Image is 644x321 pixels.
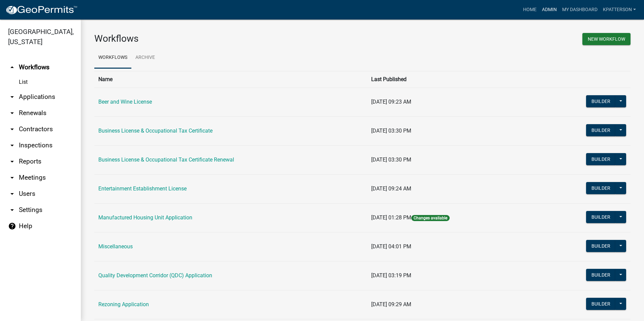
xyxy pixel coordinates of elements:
span: [DATE] 04:01 PM [371,243,411,250]
button: Builder [586,182,616,194]
a: Workflows [94,47,131,69]
i: arrow_drop_down [8,190,16,198]
button: Builder [586,298,616,310]
a: Rezoning Application [98,301,149,308]
span: [DATE] 09:24 AM [371,185,411,192]
button: Builder [586,124,616,136]
span: [DATE] 09:23 AM [371,99,411,105]
a: Archive [131,47,159,69]
span: [DATE] 03:30 PM [371,128,411,134]
a: Miscellaneous [98,243,133,250]
a: Business License & Occupational Tax Certificate Renewal [98,156,234,163]
a: Beer and Wine License [98,99,152,105]
a: Admin [539,3,559,16]
i: arrow_drop_down [8,174,16,182]
th: Name [94,71,367,87]
button: New Workflow [582,33,631,45]
a: My Dashboard [559,3,600,16]
i: arrow_drop_down [8,141,16,149]
button: Builder [586,95,616,107]
button: Builder [586,153,616,165]
button: Builder [586,269,616,281]
i: help [8,222,16,230]
a: Entertainment Establishment License [98,185,187,192]
h3: Workflows [94,33,357,44]
a: Business License & Occupational Tax Certificate [98,128,213,134]
th: Last Published [367,71,538,87]
span: [DATE] 03:30 PM [371,156,411,163]
a: Home [520,3,539,16]
span: [DATE] 09:29 AM [371,301,411,308]
i: arrow_drop_down [8,109,16,117]
i: arrow_drop_down [8,93,16,101]
i: arrow_drop_down [8,125,16,133]
span: Changes available [411,215,450,221]
i: arrow_drop_down [8,206,16,214]
span: [DATE] 01:28 PM [371,214,411,221]
a: KPATTERSON [600,3,639,16]
button: Builder [586,240,616,252]
a: Manufactured Housing Unit Application [98,214,192,221]
i: arrow_drop_down [8,157,16,166]
a: Quality Development Corridor (QDC) Application [98,272,212,279]
i: arrow_drop_up [8,63,16,71]
span: [DATE] 03:19 PM [371,272,411,279]
button: Builder [586,211,616,223]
